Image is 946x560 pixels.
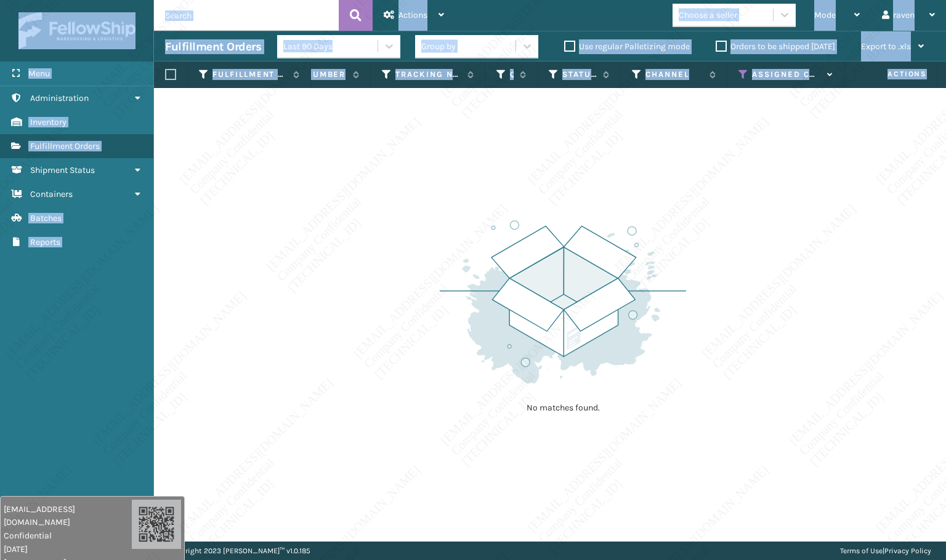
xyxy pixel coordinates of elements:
[814,10,836,20] span: Mode
[30,141,100,151] span: Fulfillment Orders
[30,237,60,247] span: Reports
[564,41,690,52] label: Use regular Palletizing mode
[4,503,132,529] span: [EMAIL_ADDRESS][DOMAIN_NAME]
[18,12,135,49] img: logo
[28,68,50,79] span: Menu
[30,93,89,103] span: Administration
[562,69,597,80] label: Status
[752,69,821,80] label: Assigned Carrier Service
[283,40,379,53] div: Last 90 Days
[716,41,835,52] label: Orders to be shipped [DATE]
[30,213,62,223] span: Batches
[30,189,73,199] span: Containers
[421,40,456,53] div: Group by
[212,69,287,80] label: Fulfillment Order Id
[30,165,95,175] span: Shipment Status
[861,41,911,52] span: Export to .xls
[395,69,461,80] label: Tracking Number
[510,69,514,80] label: Quantity
[165,39,261,54] h3: Fulfillment Orders
[4,529,132,542] span: Confidential
[30,117,67,127] span: Inventory
[645,69,703,80] label: Channel
[4,543,132,556] span: [DATE]
[679,9,737,22] div: Choose a seller
[169,542,310,560] p: Copyright 2023 [PERSON_NAME]™ v 1.0.185
[398,10,427,20] span: Actions
[849,64,934,84] span: Actions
